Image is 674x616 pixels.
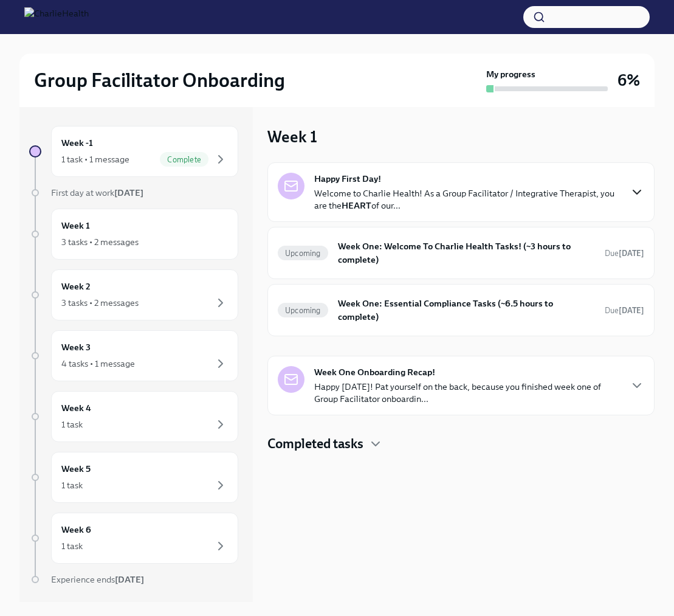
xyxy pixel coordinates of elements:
[29,452,238,503] a: Week 51 task
[314,381,620,405] p: Happy [DATE]! Pat yourself on the back, because you finished week one of Group Facilitator onboar...
[160,155,208,164] span: Complete
[314,366,435,378] strong: Week One Onboarding Recap!
[278,294,644,326] a: UpcomingWeek One: Essential Compliance Tasks (~6.5 hours to complete)Due[DATE]
[34,68,285,92] h2: Group Facilitator Onboarding
[61,401,91,415] h6: Week 4
[61,236,139,248] div: 3 tasks • 2 messages
[61,358,135,370] div: 4 tasks • 1 message
[61,540,83,552] div: 1 task
[338,297,595,324] h6: Week One: Essential Compliance Tasks (~6.5 hours to complete)
[51,574,144,585] span: Experience ends
[29,391,238,442] a: Week 41 task
[61,153,129,165] div: 1 task • 1 message
[61,297,139,309] div: 3 tasks • 2 messages
[61,280,91,293] h6: Week 2
[605,306,644,315] span: Due
[61,479,83,491] div: 1 task
[61,341,91,354] h6: Week 3
[605,305,644,316] span: August 25th, 2025 10:00
[338,240,595,266] h6: Week One: Welcome To Charlie Health Tasks! (~3 hours to complete)
[619,306,644,315] strong: [DATE]
[314,173,381,185] strong: Happy First Day!
[605,249,644,258] span: Due
[314,187,620,212] p: Welcome to Charlie Health! As a Group Facilitator / Integrative Therapist, you are the of our...
[61,219,90,232] h6: Week 1
[278,249,328,258] span: Upcoming
[29,269,238,320] a: Week 23 tasks • 2 messages
[29,209,238,260] a: Week 13 tasks • 2 messages
[267,126,317,148] h3: Week 1
[61,136,93,150] h6: Week -1
[51,187,143,198] span: First day at work
[619,249,644,258] strong: [DATE]
[486,68,535,80] strong: My progress
[267,435,363,453] h4: Completed tasks
[29,126,238,177] a: Week -11 task • 1 messageComplete
[61,418,83,431] div: 1 task
[61,523,91,536] h6: Week 6
[342,200,371,211] strong: HEART
[61,462,91,476] h6: Week 5
[29,187,238,199] a: First day at work[DATE]
[29,513,238,564] a: Week 61 task
[115,574,144,585] strong: [DATE]
[278,306,328,315] span: Upcoming
[29,330,238,381] a: Week 34 tasks • 1 message
[605,247,644,259] span: August 25th, 2025 10:00
[24,7,89,27] img: CharlieHealth
[267,435,655,453] div: Completed tasks
[278,237,644,269] a: UpcomingWeek One: Welcome To Charlie Health Tasks! (~3 hours to complete)Due[DATE]
[617,69,640,91] h3: 6%
[114,187,143,198] strong: [DATE]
